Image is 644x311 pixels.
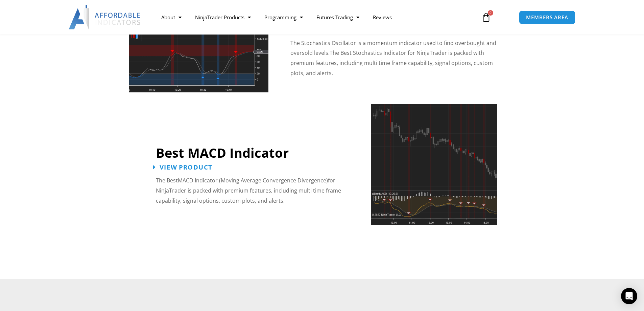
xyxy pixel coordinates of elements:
a: Programming [258,9,310,25]
a: View Product [153,164,212,171]
div: Open Intercom Messenger [621,288,637,304]
a: Best MACD Indicator [156,144,289,161]
span: MEMBERS AREA [526,15,568,20]
span: View Product [160,164,212,171]
span: 0 [488,10,493,16]
span: The Best [156,177,178,184]
a: MEMBERS AREA [519,10,575,24]
a: Futures Trading [310,9,366,25]
span: The Stochastics Oscillator is a momentum indicator used to find overbought and oversold levels. [290,39,496,57]
a: Reviews [366,9,399,25]
img: Best MACD Indicator NinjaTrader | Affordable Indicators – NinjaTrader [371,104,497,225]
img: LogoAI | Affordable Indicators – NinjaTrader [69,5,141,29]
span: for NinjaTrader is packed with premium features, including multi time frame capability, signal op... [156,177,341,204]
a: NinjaTrader Products [188,9,258,25]
a: 0 [471,7,501,27]
a: About [154,9,188,25]
nav: Menu [154,9,474,25]
p: The Best Stochastics Indicator for NinjaTrader is packed with premium features, including multi t... [290,38,505,79]
span: MACD Indicator (Moving Average Convergence Divergence) [178,177,328,184]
